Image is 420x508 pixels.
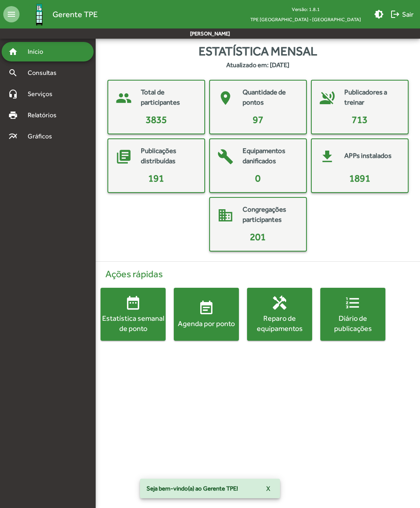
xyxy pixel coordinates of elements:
[213,145,238,169] mat-icon: build
[101,288,166,341] button: Estatística semanal de ponto
[125,295,141,311] mat-icon: date_range
[315,145,339,169] mat-icon: get_app
[213,86,238,110] mat-icon: place
[8,47,18,57] mat-icon: home
[141,146,196,166] mat-card-title: Publicações distribuídas
[101,268,415,280] h4: Ações rápidas
[52,8,98,21] span: Gerente TPE
[23,89,63,99] span: Serviços
[352,114,367,125] span: 713
[141,87,196,108] mat-card-title: Total de participantes
[174,288,239,341] button: Agenda por ponto
[247,313,312,334] div: Reparo de equipamentos
[387,7,417,22] button: Sair
[260,481,277,496] button: X
[255,173,260,184] span: 0
[320,288,385,341] button: Diário de publicações
[8,131,18,141] mat-icon: multiline_chart
[23,110,67,120] span: Relatórios
[146,114,167,125] span: 3835
[344,87,400,108] mat-card-title: Publicadores a treinar
[244,4,367,14] div: Versão: 1.8.1
[390,7,413,22] span: Sair
[250,231,266,242] span: 201
[247,288,312,341] button: Reparo de equipamentos
[3,6,20,22] mat-icon: menu
[8,89,18,99] mat-icon: headset_mic
[174,318,239,328] div: Agenda por ponto
[244,14,367,24] span: TPE [GEOGRAPHIC_DATA] - [GEOGRAPHIC_DATA]
[8,110,18,120] mat-icon: print
[345,295,361,311] mat-icon: format_list_numbered
[390,9,400,19] mat-icon: logout
[26,1,52,28] img: Logo
[23,47,55,57] span: Início
[266,481,270,496] span: X
[199,42,317,60] span: Estatística mensal
[320,313,385,334] div: Diário de publicações
[243,204,298,225] mat-card-title: Congregações participantes
[271,295,288,311] mat-icon: handyman
[101,313,166,334] div: Estatística semanal de ponto
[344,151,392,161] mat-card-title: APPs instalados
[213,203,238,228] mat-icon: domain
[112,86,136,110] mat-icon: people
[374,9,384,19] mat-icon: brightness_medium
[349,173,370,184] span: 1891
[23,131,63,141] span: Gráficos
[253,114,263,125] span: 97
[148,173,164,184] span: 191
[112,145,136,169] mat-icon: library_books
[20,1,98,28] a: Gerente TPE
[8,68,18,78] mat-icon: search
[147,484,238,493] span: Seja bem-vindo(a) ao Gerente TPE!
[198,300,214,316] mat-icon: event_note
[23,68,67,78] span: Consultas
[243,146,298,166] mat-card-title: Equipamentos danificados
[243,87,298,108] mat-card-title: Quantidade de pontos
[226,60,289,70] strong: Atualizado em: [DATE]
[315,86,339,110] mat-icon: voice_over_off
